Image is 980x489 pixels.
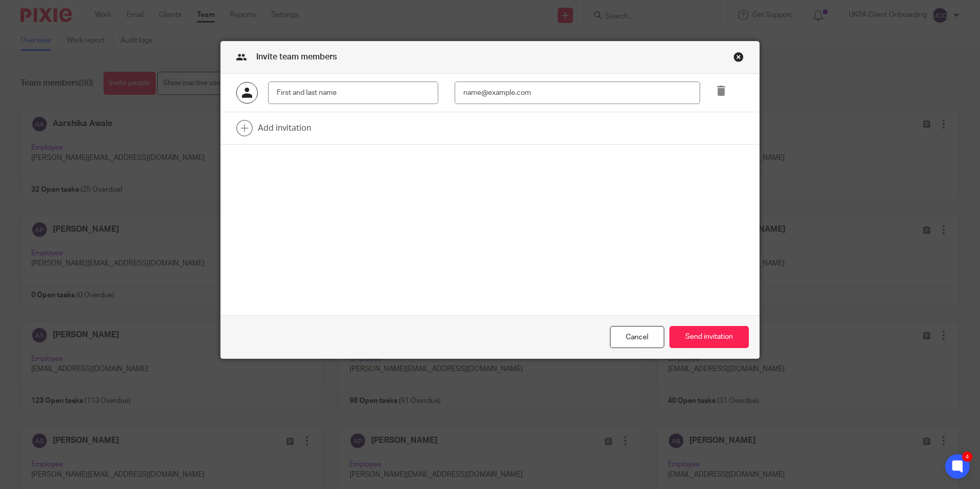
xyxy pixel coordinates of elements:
div: 4 [962,452,972,462]
input: name@example.com [455,81,700,105]
span: Invite team members [256,53,337,61]
div: Close this dialog window [610,326,664,348]
div: Close this dialog window [733,52,744,62]
button: Send invitation [669,326,749,348]
input: First and last name [268,81,438,105]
